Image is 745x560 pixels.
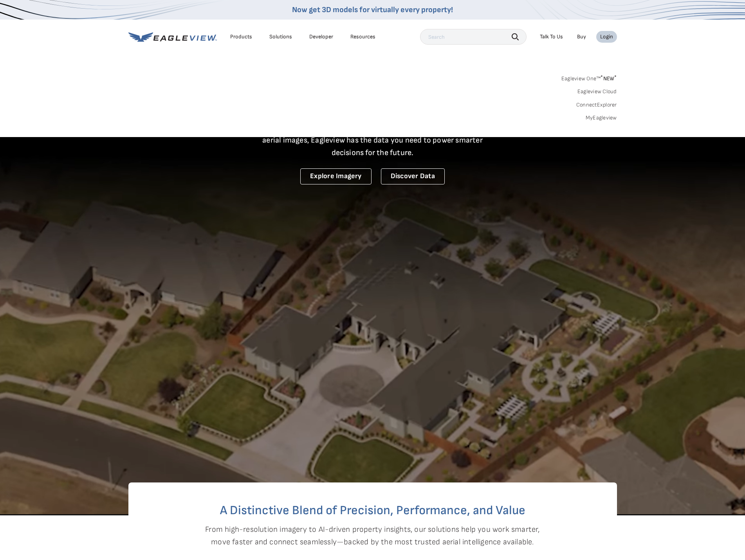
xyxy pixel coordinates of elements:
[350,33,375,40] div: Resources
[577,88,617,95] a: Eagleview Cloud
[269,33,292,40] div: Solutions
[540,33,563,40] div: Talk To Us
[577,33,586,40] a: Buy
[586,114,617,121] a: MyEagleview
[381,168,445,184] a: Discover Data
[160,504,586,517] h2: A Distinctive Blend of Precision, Performance, and Value
[292,5,453,14] a: Now get 3D models for virtually every property!
[561,73,617,82] a: Eagleview One™*NEW*
[420,29,527,45] input: Search
[601,75,617,82] span: NEW
[300,168,372,184] a: Explore Imagery
[253,121,492,159] p: A new era starts here. Built on more than 3.5 billion high-resolution aerial images, Eagleview ha...
[309,33,333,40] a: Developer
[205,523,540,548] p: From high-resolution imagery to AI-driven property insights, our solutions help you work smarter,...
[600,33,613,40] div: Login
[230,33,252,40] div: Products
[576,101,617,108] a: ConnectExplorer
